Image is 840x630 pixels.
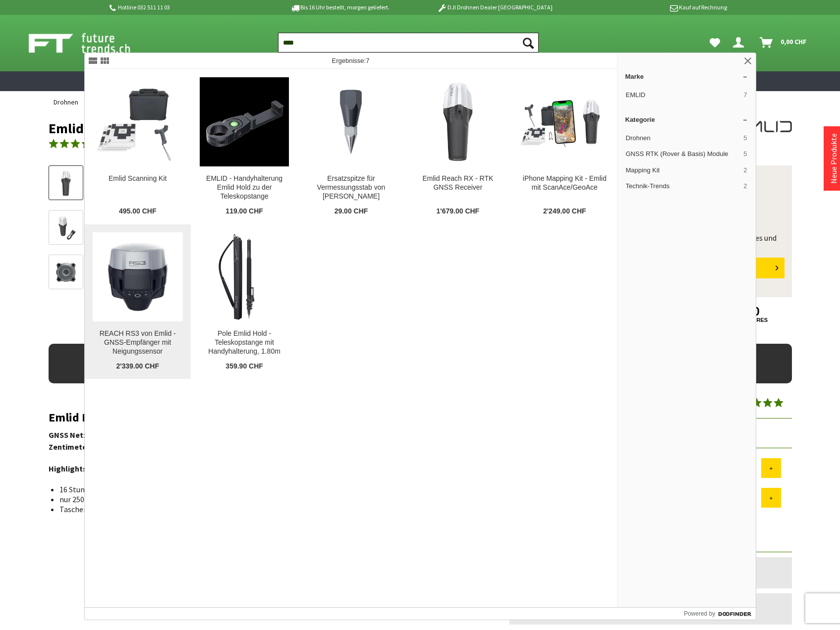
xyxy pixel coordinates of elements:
[191,69,297,224] a: EMLID - Handyhalterung Emlid Hold zu der Teleskopstange EMLID - Handyhalterung Emlid Hold zu der ...
[49,121,643,136] h1: Emlid Reach RX - RTK GNSS Receiver
[437,207,480,216] span: 1'679.00 CHF
[199,329,289,356] div: Pole Emlid Hold - Teleskopstange mit Handyhalterung, 1.80m
[743,91,747,100] span: 7
[743,166,747,175] span: 2
[743,150,747,158] span: 5
[413,174,503,192] div: Emlid Reach RX - RTK GNSS Receiver
[59,484,472,494] li: 16 Stunden Akkulaufzeit
[199,174,289,201] div: EMLID - Handyhalterung Emlid Hold zu der Teleskopstange
[511,69,617,224] a: iPhone Mapping Kit - Emlid mit ScanAce/GeoAce iPhone Mapping Kit - Emlid mit ScanAce/GeoAce 2'249...
[200,77,289,166] img: EMLID - Handyhalterung Emlid Hold zu der Teleskopstange
[626,166,740,175] span: Mapping Kit
[59,504,472,514] li: Taschenformat
[306,174,396,201] div: Ersatzspitze für Vermessungsstab von [PERSON_NAME]
[743,134,747,143] span: 5
[85,224,191,379] a: REACH RS3 von Emlid - GNSS-Empfänger mit Neigungssensor REACH RS3 von Emlid - GNSS-Empfänger mit ...
[54,98,78,106] span: Drohnen
[191,224,297,379] a: Pole Emlid Hold - Teleskopstange mit Handyhalterung, 1.80m Pole Emlid Hold - Teleskopstange mit H...
[93,232,182,321] img: REACH RS3 von Emlid - GNSS-Empfänger mit Neigungssensor
[543,207,586,216] span: 2'249.00 CHF
[108,1,263,13] p: Hotline 032 511 11 03
[263,1,417,13] p: Bis 16 Uhr bestellt, morgen geliefert.
[73,351,231,376] div: Kostenloser Versand ab CHF 150
[225,362,263,371] span: 359.90 CHF
[405,69,511,224] a: Emlid Reach RX - RTK GNSS Receiver Emlid Reach RX - RTK GNSS Receiver 1'679.00 CHF
[519,174,610,192] div: iPhone Mapping Kit - Emlid mit ScanAce/GeoAce
[335,207,368,216] span: 29.00 CHF
[200,232,289,321] img: Pole Emlid Hold - Teleskopstange mit Handyhalterung, 1.80m
[722,306,791,317] a: 0
[225,207,263,216] span: 119.00 CHF
[626,91,740,100] span: EMLID
[366,57,369,64] span: 7
[829,133,839,184] a: Neue Produkte
[572,1,727,13] p: Kauf auf Rechnung
[298,69,404,224] a: Ersatzspitze für Vermessungsstab von Emlid Ersatzspitze für Vermessungsstab von [PERSON_NAME] 29....
[722,317,791,323] a: shares
[93,329,183,356] div: REACH RS3 von Emlid - GNSS-Empfänger mit Neigungssensor
[49,464,87,473] strong: Highlights
[85,69,191,224] a: Emlid Scanning Kit Emlid Scanning Kit 495.00 CHF
[417,1,572,13] p: DJI Drohnen Dealer [GEOGRAPHIC_DATA]
[626,134,740,143] span: Drohnen
[732,121,792,132] img: EMLID
[518,33,539,52] button: Suchen
[617,69,756,84] a: Marke
[49,91,83,113] a: Drohnen
[743,182,747,191] span: 2
[705,33,725,52] a: Meine Favoriten
[781,34,807,50] span: 0,00 CHF
[49,411,480,424] h2: Emlid Reach RX - RTK GNSS Receiver
[684,609,715,618] span: Powered by
[29,31,152,55] img: Shop Futuretrends - zur Startseite wechseln
[684,608,756,620] a: Powered by
[729,33,752,52] a: Dein Konto
[413,77,503,166] img: Emlid Reach RX - RTK GNSS Receiver
[116,362,159,371] span: 2'339.00 CHF
[52,169,80,198] img: Vorschau: Emlid Reach RX - RTK GNSS Receiver
[278,33,539,52] input: Produkt, Marke, Kategorie, EAN, Artikelnummer…
[59,494,472,504] li: nur 250gr
[626,150,740,158] span: GNSS RTK (Rover & Basis) Module
[49,138,119,151] a: (1)
[93,77,182,166] img: Emlid Scanning Kit
[617,112,756,127] a: Kategorie
[756,33,812,52] a: Warenkorb
[119,207,156,216] span: 495.00 CHF
[332,57,370,64] span: Ergebnisse:
[626,182,740,191] span: Technik-Trends
[519,97,610,148] img: iPhone Mapping Kit - Emlid mit ScanAce/GeoAce
[49,430,461,452] strong: GNSS Netzwerk-Rover mit Zentimetergenauigkeit - Taschenformatiger und leichter Rover zur Datenerf...
[306,77,395,166] img: Ersatzspitze für Vermessungsstab von Emlid
[93,174,183,183] div: Emlid Scanning Kit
